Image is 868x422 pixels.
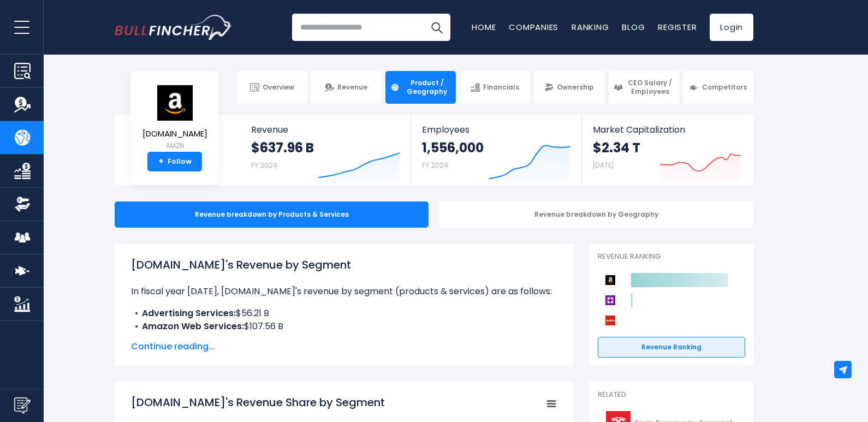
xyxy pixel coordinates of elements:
a: Financials [460,71,530,104]
small: [DATE] [593,161,614,170]
span: Employees [422,124,570,135]
a: Employees 1,556,000 FY 2024 [411,115,581,185]
img: Wayfair competitors logo [603,293,617,307]
a: Competitors [683,71,753,104]
a: Revenue Ranking [598,337,745,358]
span: Financials [483,83,519,92]
a: Ownership [534,71,604,104]
span: Ownership [557,83,594,92]
p: Revenue Ranking [598,252,745,261]
tspan: [DOMAIN_NAME]'s Revenue Share by Segment [131,395,385,410]
strong: $637.96 B [251,139,314,156]
span: CEO Salary / Employees [626,79,674,96]
span: Revenue [337,83,367,92]
a: Blog [622,21,645,33]
a: Register [658,21,697,33]
a: Revenue $637.96 B FY 2024 [240,115,411,185]
small: FY 2024 [251,161,277,170]
div: Revenue breakdown by Products & Services [115,201,429,228]
b: Advertising Services: [142,307,236,319]
button: Search [423,14,450,41]
li: $56.21 B [131,307,557,320]
a: Revenue [311,71,382,104]
a: Login [710,14,753,41]
span: Revenue [251,124,400,135]
strong: $2.34 T [593,139,640,156]
a: Market Capitalization $2.34 T [DATE] [582,115,752,185]
a: Product / Geography [385,71,456,104]
a: Home [472,21,496,33]
span: Product / Geography [403,79,451,96]
strong: 1,556,000 [422,139,484,156]
strong: + [158,157,164,167]
a: Companies [509,21,558,33]
h1: [DOMAIN_NAME]'s Revenue by Segment [131,257,557,273]
span: Competitors [702,83,747,92]
span: Overview [263,83,294,92]
img: AutoZone competitors logo [603,313,617,328]
a: Go to homepage [115,15,232,40]
a: CEO Salary / Employees [609,71,679,104]
span: Market Capitalization [593,124,741,135]
a: Overview [237,71,307,104]
a: Ranking [572,21,609,33]
img: Bullfincher logo [115,15,233,40]
li: $107.56 B [131,320,557,333]
img: Ownership [14,196,31,212]
b: Amazon Web Services: [142,320,244,332]
small: AMZN [142,141,207,151]
span: Continue reading... [131,340,557,353]
a: +Follow [147,152,202,171]
img: Amazon.com competitors logo [603,273,617,287]
p: Related [598,390,745,400]
div: Revenue breakdown by Geography [439,201,753,228]
p: In fiscal year [DATE], [DOMAIN_NAME]'s revenue by segment (products & services) are as follows: [131,285,557,298]
span: [DOMAIN_NAME] [142,129,207,139]
a: [DOMAIN_NAME] AMZN [142,84,208,152]
small: FY 2024 [422,161,448,170]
